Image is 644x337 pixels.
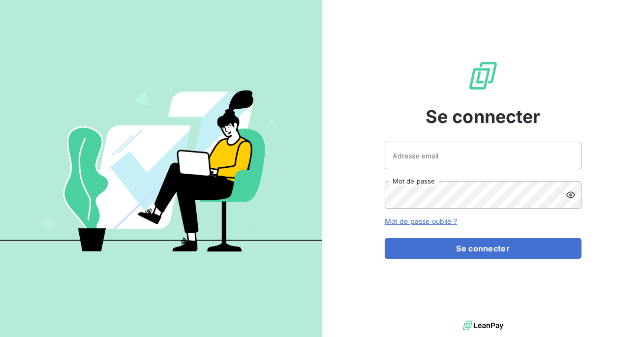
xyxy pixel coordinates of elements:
[426,103,541,130] span: Se connecter
[467,60,499,92] img: Logo LeanPay
[385,142,582,169] input: placeholder
[463,318,503,333] img: logo
[385,238,582,259] button: Se connecter
[385,217,457,225] a: Mot de passe oublié ?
